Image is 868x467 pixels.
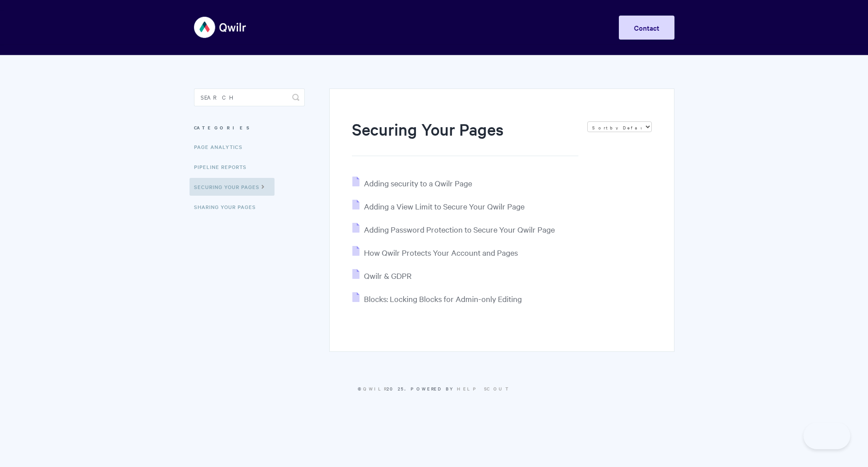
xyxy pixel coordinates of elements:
[619,16,674,40] a: Contact
[363,385,387,392] a: Qwilr
[194,89,305,106] input: Search
[803,423,850,449] iframe: Toggle Customer Support
[194,138,249,156] a: Page Analytics
[364,224,555,234] span: Adding Password Protection to Secure Your Qwilr Page
[352,247,518,258] a: How Qwilr Protects Your Account and Pages
[364,294,522,304] span: Blocks: Locking Blocks for Admin-only Editing
[364,201,525,211] span: Adding a View Limit to Secure Your Qwilr Page
[352,294,522,304] a: Blocks: Locking Blocks for Admin-only Editing
[411,385,511,392] span: Powered by
[352,118,578,156] h1: Securing Your Pages
[457,385,511,392] a: Help Scout
[587,121,652,132] select: Page reloads on selection
[190,178,275,196] a: Securing Your Pages
[364,247,518,258] span: How Qwilr Protects Your Account and Pages
[352,178,472,188] a: Adding security to a Qwilr Page
[194,120,305,136] h3: Categories
[194,158,253,176] a: Pipeline reports
[364,270,412,281] span: Qwilr & GDPR
[194,385,674,393] p: © 2025.
[194,198,262,216] a: Sharing Your Pages
[352,224,555,234] a: Adding Password Protection to Secure Your Qwilr Page
[352,270,412,281] a: Qwilr & GDPR
[364,178,472,188] span: Adding security to a Qwilr Page
[352,201,525,211] a: Adding a View Limit to Secure Your Qwilr Page
[194,11,247,44] img: Qwilr Help Center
